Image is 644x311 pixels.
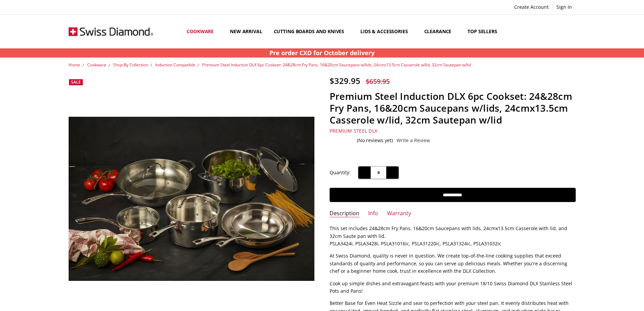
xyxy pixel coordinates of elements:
[113,62,148,68] a: Shop By Collection
[510,2,552,12] a: Create Account
[69,15,153,48] img: Free Shipping On Every Order
[387,210,411,218] a: Warranty
[330,225,576,247] p: This set includes 24&28cm Fry Pans, 16&20cm Saucepans with lids, 24cmx13.5cm Casserole with lid, ...
[330,128,377,134] a: Premium Steel DLX
[368,210,378,218] a: Info
[155,62,195,68] a: Induction Compatible
[355,16,418,46] a: Lids & Accessories
[462,16,503,46] a: Top Sellers
[202,62,471,68] a: Premium Steel Induction DLX 6pc Cookset: 24&28cm Fry Pans, 16&20cm Saucepans w/lids, 24cmx13.5cm ...
[69,62,80,68] a: Home
[330,169,351,176] label: Quantity:
[330,210,359,218] a: Description
[71,79,81,85] span: Sale
[87,62,106,68] a: Cookware
[268,16,355,46] a: Cutting boards and knives
[330,252,576,275] p: At Swiss Diamond, quality is never in question. We create top-of-the-line cooking supplies that e...
[269,49,375,57] strong: Pre order CXD for October delivery
[224,16,268,46] a: New arrival
[419,16,462,46] a: Clearance
[181,16,224,46] a: Cookware
[330,90,576,126] h1: Premium Steel Induction DLX 6pc Cookset: 24&28cm Fry Pans, 16&20cm Saucepans w/lids, 24cmx13.5cm ...
[397,138,430,143] a: Write a Review
[69,117,315,281] img: Premium Steel DLX 6 pc cookware set
[330,280,576,295] p: Cook up simple dishes and extravagant feasts with your premium 18/10 Swiss Diamond DLX Stainless ...
[357,138,393,143] span: (No reviews yet)
[553,2,576,12] a: Sign In
[366,77,390,86] span: $659.95
[330,75,360,86] span: $329.95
